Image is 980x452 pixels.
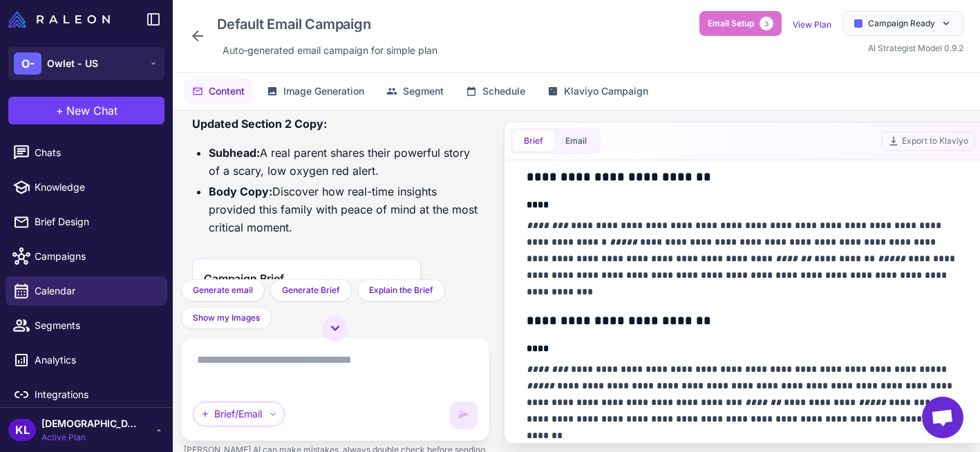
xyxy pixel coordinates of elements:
[282,284,340,296] span: Generate Brief
[209,146,260,160] strong: Subhead:
[6,138,167,167] a: Chats
[217,40,443,61] div: Click to edit description
[258,78,373,104] button: Image Generation
[369,284,433,296] span: Explain the Brief
[184,78,253,104] button: Content
[8,97,164,124] button: +New Chat
[41,416,138,431] span: [DEMOGRAPHIC_DATA][PERSON_NAME]
[403,84,444,99] span: Segment
[6,311,167,340] a: Segments
[35,145,156,160] span: Chats
[14,53,41,75] div: O-
[6,173,167,202] a: Knowledge
[8,419,36,441] div: KL
[181,307,272,329] button: Show my Images
[209,144,478,180] li: A real parent shares their powerful story of a scary, low oxygen red alert.
[6,380,167,409] a: Integrations
[6,207,167,236] a: Brief Design
[513,131,554,151] button: Brief
[283,84,364,99] span: Image Generation
[760,17,773,30] span: 3
[482,84,525,99] span: Schedule
[35,352,156,368] span: Analytics
[209,84,245,99] span: Content
[35,318,156,333] span: Segments
[66,102,117,119] span: New Chat
[8,11,110,28] img: Raleon Logo
[882,131,974,151] button: Export to Klaviyo
[223,43,437,58] span: Auto‑generated email campaign for simple plan
[193,312,260,324] span: Show my Images
[270,279,352,301] button: Generate Brief
[47,56,98,71] span: Owlet - US
[357,279,445,301] button: Explain the Brief
[56,102,64,119] span: +
[554,131,598,151] button: Email
[564,84,648,99] span: Klaviyo Campaign
[35,180,156,195] span: Knowledge
[699,11,782,36] button: Email Setup3
[539,78,657,104] button: Klaviyo Campaign
[378,78,452,104] button: Segment
[8,11,115,28] a: Raleon Logo
[181,279,265,301] button: Generate email
[204,270,284,287] span: Campaign Brief
[41,431,138,444] span: Active Plan
[193,402,285,426] div: Brief/Email
[193,284,253,296] span: Generate email
[868,43,963,53] span: AI Strategist Model 0.9.2
[6,242,167,271] a: Campaigns
[211,11,443,37] div: Click to edit campaign name
[209,185,272,198] strong: Body Copy:
[35,214,156,229] span: Brief Design
[6,346,167,375] a: Analytics
[793,19,831,30] a: View Plan
[458,78,534,104] button: Schedule
[35,387,156,402] span: Integrations
[708,17,754,30] span: Email Setup
[35,283,156,299] span: Calendar
[868,17,935,30] span: Campaign Ready
[209,182,478,236] li: Discover how real-time insights provided this family with peace of mind at the most critical moment.
[35,249,156,264] span: Campaigns
[922,397,963,438] div: Open chat
[8,47,164,80] button: O-Owlet - US
[6,276,167,305] a: Calendar
[192,117,327,131] strong: Updated Section 2 Copy:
